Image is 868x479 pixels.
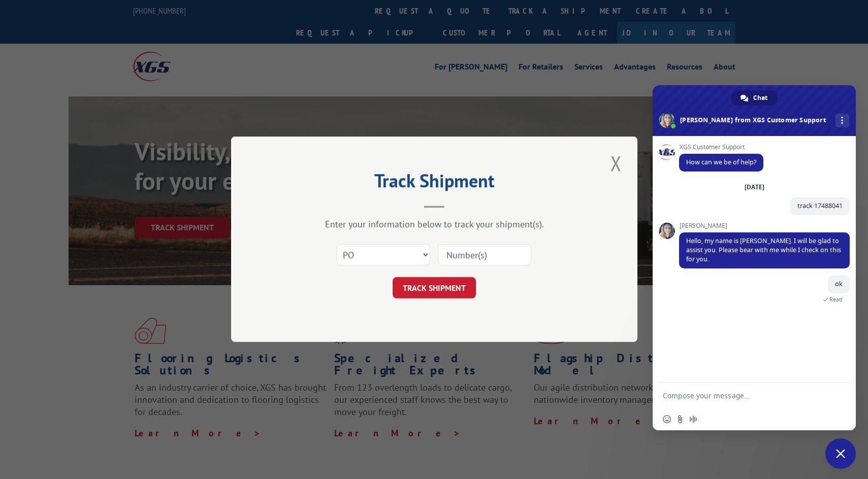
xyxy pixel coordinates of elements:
span: [PERSON_NAME] [679,222,850,229]
textarea: Compose your message... [663,383,825,408]
span: Send a file [676,415,684,423]
span: ok [835,280,843,288]
span: XGS Customer Support [679,144,763,151]
span: Audio message [689,415,697,423]
h2: Track Shipment [282,174,587,193]
a: Chat [731,90,778,106]
a: Close chat [825,438,856,469]
span: Hello, my name is [PERSON_NAME]. I will be glad to assist you. Please bear with me while I check ... [686,236,841,263]
input: Number(s) [438,245,531,266]
div: Enter your information below to track your shipment(s). [282,219,587,230]
span: track 17488041 [797,201,843,210]
button: Close modal [607,149,625,177]
span: Read [829,296,843,303]
button: TRACK SHIPMENT [393,278,476,299]
div: [DATE] [745,184,764,190]
span: Insert an emoji [663,415,671,423]
span: How can we be of help? [686,158,756,166]
span: Chat [753,90,767,106]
